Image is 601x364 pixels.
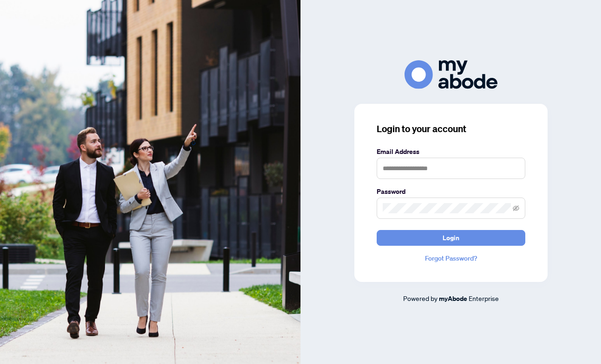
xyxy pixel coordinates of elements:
a: Forgot Password? [377,253,525,263]
label: Email Address [377,147,525,157]
img: ma-logo [405,60,497,89]
h3: Login to your account [377,122,525,135]
span: Enterprise [469,294,499,302]
span: Powered by [403,294,438,302]
span: Login [443,230,459,245]
span: eye-invisible [513,205,519,211]
button: Login [377,230,525,246]
label: Password [377,186,525,197]
a: myAbode [439,294,467,304]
